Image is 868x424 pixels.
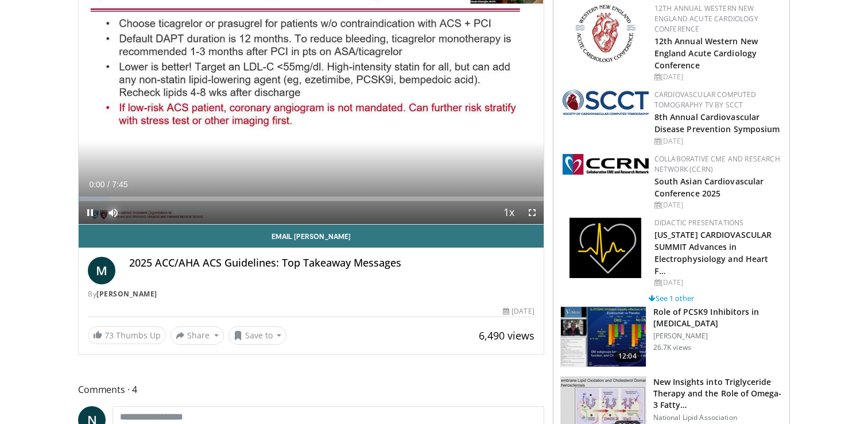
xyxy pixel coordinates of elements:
[653,306,782,329] h3: Role of PCSK9 Inhibitors in [MEDICAL_DATA]
[79,196,544,201] div: Progress Bar
[654,72,780,82] div: [DATE]
[654,154,780,174] a: Collaborative CME and Research Network (CCRN)
[498,201,521,224] button: Playback Rate
[79,225,544,248] a: Email [PERSON_NAME]
[654,90,757,110] a: Cardiovascular Computed Tomography TV by SCCT
[654,3,758,34] a: 12th Annual Western New England Acute Cardiology Conference
[654,111,780,134] a: 8th Annual Cardiovascular Disease Prevention Symposium
[88,257,115,284] a: M
[654,218,780,228] div: Didactic Presentations
[563,90,649,115] img: 51a70120-4f25-49cc-93a4-67582377e75f.png.150x105_q85_autocrop_double_scale_upscale_version-0.2.png
[102,201,125,224] button: Mute
[653,376,782,411] h3: New Insights into Triglyceride Therapy and the Role of Omega-3 Fatty…
[654,277,780,288] div: [DATE]
[79,201,102,224] button: Pause
[78,382,544,397] span: Comments 4
[614,350,641,362] span: 12:04
[88,289,534,299] div: By
[563,154,649,175] img: a04ee3ba-8487-4636-b0fb-5e8d268f3737.png.150x105_q85_autocrop_double_scale_upscale_version-0.2.png
[503,306,534,317] div: [DATE]
[228,326,287,345] button: Save to
[560,306,782,367] a: 12:04 Role of PCSK9 Inhibitors in [MEDICAL_DATA] [PERSON_NAME] 26.7K views
[104,330,114,341] span: 73
[112,180,127,189] span: 7:45
[653,343,691,352] p: 26.7K views
[561,307,646,367] img: 3346fd73-c5f9-4d1f-bb16-7b1903aae427.150x105_q85_crop-smart_upscale.jpg
[653,413,782,422] p: National Lipid Association
[107,180,110,189] span: /
[170,326,224,345] button: Share
[654,136,780,147] div: [DATE]
[569,218,641,278] img: 1860aa7a-ba06-47e3-81a4-3dc728c2b4cf.png.150x105_q85_autocrop_double_scale_upscale_version-0.2.png
[89,180,104,189] span: 0:00
[654,36,758,71] a: 12th Annual Western New England Acute Cardiology Conference
[88,326,166,344] a: 73 Thumbs Up
[654,176,764,199] a: South Asian Cardiovascular Conference 2025
[521,201,544,224] button: Fullscreen
[573,3,637,64] img: 0954f259-7907-4053-a817-32a96463ecc8.png.150x105_q85_autocrop_double_scale_upscale_version-0.2.png
[96,289,157,299] a: [PERSON_NAME]
[654,229,772,276] a: [US_STATE] CARDIOVASCULAR SUMMIT Advances in Electrophysiology and Heart F…
[129,257,534,269] h4: 2025 ACC/AHA ACS Guidelines: Top Takeaway Messages
[653,332,782,341] p: [PERSON_NAME]
[479,329,534,342] span: 6,490 views
[654,200,780,210] div: [DATE]
[649,293,694,303] a: See 1 other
